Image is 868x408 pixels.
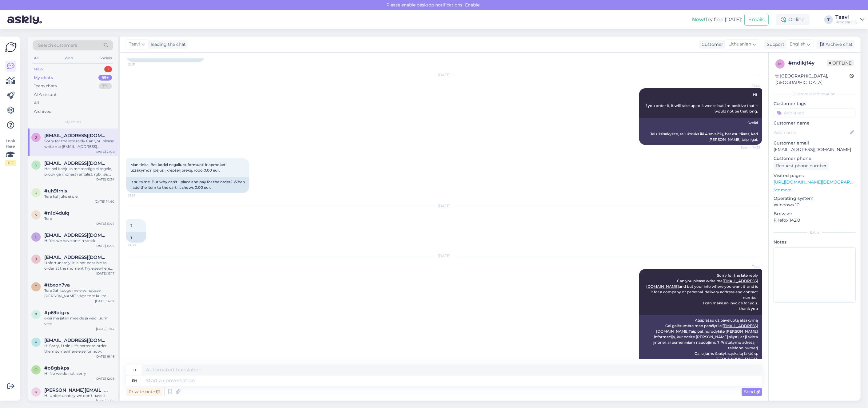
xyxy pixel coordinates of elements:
[827,60,854,66] span: Offline
[129,41,140,48] span: Taavi
[639,315,762,364] div: Atsiprašau už pavėluotą atsakymą Gal galėtumėte man parašyti el Taip pat nurodykite [PERSON_NAME]...
[44,315,114,327] div: okei ma jätan meelde ja veidi uurin veel
[776,14,810,25] div: Online
[464,2,482,8] span: Enable
[34,212,38,217] span: n
[126,253,762,259] div: [DATE]
[44,365,69,371] span: #o8giskps
[34,109,52,115] div: Archived
[744,14,769,26] button: Emails
[44,310,70,315] span: #p69btgzy
[95,199,114,204] div: [DATE] 14:40
[34,92,57,98] div: AI Assistant
[44,371,114,376] div: HI No we do not, sorry
[44,338,108,343] span: vlukawski@gmail.com
[35,312,38,317] span: p
[126,72,762,78] div: [DATE]
[126,232,146,243] div: ?
[95,221,114,226] div: [DATE] 13:07
[5,138,16,166] div: Look Here
[692,17,705,22] b: New!
[132,375,137,386] div: en
[774,202,856,208] p: Windows 10
[44,387,108,393] span: vladislav.smigelski@gmail.com
[44,232,108,238] span: lef4545@gmail.com
[774,211,856,217] p: Browser
[5,160,16,166] div: 1 / 3
[816,40,855,49] div: Archive chat
[104,66,112,72] div: 1
[744,389,760,394] span: Send
[35,135,37,140] span: j
[835,15,864,25] a: TaaviProgear OÜ
[34,83,57,89] div: Team chats
[692,16,742,23] div: Try free [DATE]:
[95,177,114,182] div: [DATE] 12:34
[5,42,17,53] img: Askly Logo
[44,255,108,260] span: juri.podolski@mail.ru
[774,195,856,202] p: Operating system
[44,260,114,271] div: Unfortunately, it is not possible to order at the moment Try elsewhere. Sorry
[774,120,856,126] p: Customer name
[44,288,114,299] div: Tere Jah tooge meie esindusse [PERSON_NAME] väga tore kui te enne täidaksete ka avalduse ära. [UR...
[38,42,77,49] span: Search customers
[44,133,108,138] span: jramas321@gmail.com
[35,284,37,289] span: t
[95,299,114,303] div: [DATE] 14:07
[96,271,114,276] div: [DATE] 13:17
[34,75,53,81] div: My chats
[774,155,856,162] p: Customer phone
[44,343,114,354] div: Hi Sorry, I think it's better to order them somewhere else for now.
[44,393,114,398] div: HI Unfortunately we don't have it
[130,162,227,172] span: Man tinka. Bet kodėl negaliu suformuoti ir apmokėti užsakymo? Įdėjus į krepšelį prekę, rodo 0.00 ...
[835,20,858,25] div: Progear OÜ
[96,327,114,331] div: [DATE] 16:14
[35,235,37,239] span: l
[44,160,108,166] span: susannaaleksandra@gmail.com
[133,365,137,375] div: lt
[774,187,856,193] p: See more ...
[98,54,113,62] div: Socials
[44,282,70,288] span: #tbxon7va
[639,118,762,145] div: Sveiki Jei užsisakysite, tai užtruks iki 4 savaičių, bet esu tikras, kad [PERSON_NAME] taip ilgai.
[774,108,856,117] input: Add a tag
[95,354,114,359] div: [DATE] 16:46
[99,83,112,89] div: 99+
[126,388,162,396] div: Private note
[44,138,114,149] div: Sorry for the late reply Can you please write me [EMAIL_ADDRESS][DOMAIN_NAME] and but your info w...
[128,193,151,198] span: 21:58
[128,243,151,248] span: 21:08
[148,41,186,48] div: leading the chat
[728,41,751,48] span: Lithuanian
[778,61,782,66] span: m
[774,217,856,224] p: Firefox 142.0
[35,257,37,261] span: j
[65,119,81,125] span: My chats
[44,194,114,199] div: Tere kahjuks ei ole.
[737,145,760,150] span: Seen ✓ 14:39
[790,41,806,48] span: English
[774,140,856,146] p: Customer email
[64,54,74,62] div: Web
[34,190,38,195] span: u
[44,188,67,194] span: #uh91rnls
[34,66,43,72] div: New
[95,244,114,248] div: [DATE] 13:06
[44,238,114,244] div: Hi Yes we have one in stock
[44,210,69,216] span: #n1d4duiq
[774,239,856,245] p: Notes
[737,264,760,269] span: Taavi
[764,41,784,48] div: Support
[35,340,37,344] span: v
[33,54,40,62] div: All
[774,146,856,153] p: [EMAIL_ADDRESS][DOMAIN_NAME]
[774,162,829,170] div: Request phone number
[699,41,723,48] div: Customer
[98,75,112,81] div: 99+
[35,163,37,167] span: s
[646,273,759,311] span: Sorry for the late reply Can you please write me and but your info where you want it and is it fo...
[128,62,151,67] span: 22:51
[95,149,114,154] div: [DATE] 21:08
[824,15,833,24] div: T
[96,398,114,403] div: [DATE] 10:17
